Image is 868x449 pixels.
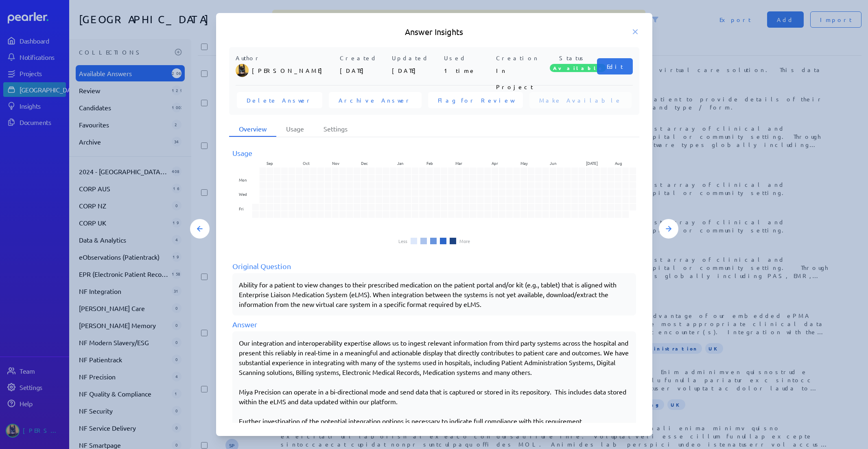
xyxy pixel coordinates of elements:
text: [DATE] [586,160,597,166]
p: [PERSON_NAME] [252,62,337,79]
li: Usage [276,121,314,137]
span: Further investigation of the potential integration options is necessary to indicate full complian... [239,417,584,425]
li: Less [398,239,407,243]
div: Usage [232,147,636,158]
p: Creation [496,54,545,62]
li: Settings [314,121,357,137]
text: Jun [549,160,556,166]
text: Oct [303,160,310,166]
p: Ability for a patient to view changes to their prescribed medication on the patient portal and/or... [239,280,630,309]
button: Edit [597,58,633,74]
p: Updated [392,54,441,62]
button: Delete Answer [237,92,322,108]
span: Flag for Review [438,96,513,104]
p: Author [236,54,337,62]
p: Used [444,54,493,62]
text: Aug [615,160,622,166]
span: Miya Precision can operate in a bi-directional mode and send data that is captured or stored in i... [239,388,626,405]
text: Feb [426,160,433,166]
text: Sep [267,160,273,166]
button: Archive Answer [329,92,422,108]
text: Apr [492,160,498,166]
button: Flag for Review [428,92,523,108]
p: [DATE] [340,62,389,79]
li: More [459,239,470,243]
li: Overview [229,121,276,137]
p: In Project [496,62,545,79]
text: Jan [397,160,404,166]
text: May [520,160,528,166]
text: Fri [239,206,243,212]
text: Mon [239,177,247,183]
button: Make Available [529,92,632,108]
div: Answer [232,319,636,330]
p: Created [340,54,389,62]
span: Make Available [539,96,622,104]
span: Available [550,64,606,72]
text: Mar [455,160,462,166]
p: Status [548,54,597,62]
text: Dec [361,160,368,166]
img: Tung Nguyen [236,64,249,77]
p: 1 time [444,62,493,79]
p: [DATE] [392,62,441,79]
text: Wed [239,191,247,197]
div: Original Question [232,261,636,272]
span: Edit [607,62,623,70]
span: Archive Answer [339,96,412,104]
text: Nov [332,160,339,166]
span: Our integration and interoperability expertise allows us to ingest relevant information from thir... [239,339,629,376]
span: Delete Answer [247,96,313,104]
h5: Answer Insights [229,26,639,37]
button: Next Answer [659,219,678,239]
button: Previous Answer [190,219,210,239]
